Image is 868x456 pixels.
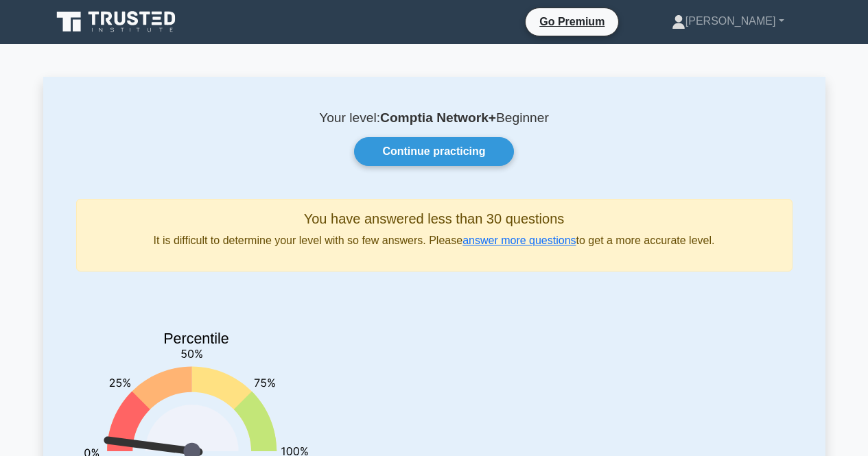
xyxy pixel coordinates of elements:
[531,13,613,30] a: Go Premium
[88,232,781,249] p: It is difficult to determine your level with so few answers. Please to get a more accurate level.
[88,211,781,227] h5: You have answered less than 30 questions
[354,137,513,166] a: Continue practicing
[76,110,793,126] p: Your level: Beginner
[639,8,817,35] a: [PERSON_NAME]
[462,235,576,246] a: answer more questions
[380,110,496,125] b: Comptia Network+
[163,331,229,347] text: Percentile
